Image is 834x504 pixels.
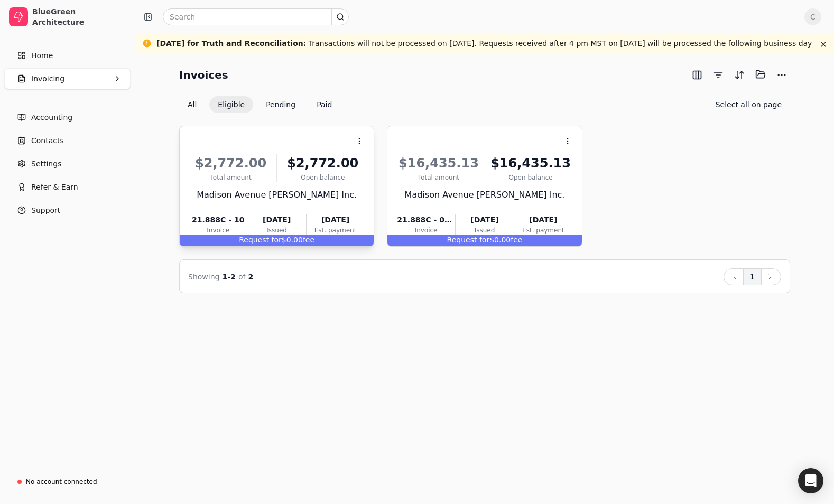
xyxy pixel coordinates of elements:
[247,226,305,235] div: Issued
[804,8,821,25] button: C
[189,173,272,182] div: Total amount
[308,96,340,113] button: Paid
[257,96,304,113] button: Pending
[189,154,272,173] div: $2,772.00
[31,205,60,216] span: Support
[303,236,314,244] span: fee
[489,154,572,173] div: $16,435.13
[4,176,131,198] button: Refer & Earn
[156,38,812,49] div: Transactions will not be processed on [DATE]. Requests received after 4 pm MST on [DATE] will be ...
[707,96,790,113] button: Select all on page
[188,273,219,281] span: Showing
[179,96,340,113] div: Invoice filter options
[26,477,97,487] div: No account connected
[189,189,364,201] div: Madison Avenue [PERSON_NAME] Inc.
[281,173,364,182] div: Open balance
[456,214,514,226] div: [DATE]
[798,468,823,493] div: Open Intercom Messenger
[238,273,246,281] span: of
[4,153,131,174] a: Settings
[179,96,205,113] button: All
[514,226,572,235] div: Est. payment
[511,236,522,244] span: fee
[743,268,762,285] button: 1
[387,235,581,246] div: $0.00
[31,112,72,123] span: Accounting
[4,68,131,89] button: Invoicing
[4,130,131,151] a: Contacts
[397,154,480,173] div: $16,435.13
[307,214,364,226] div: [DATE]
[31,50,53,61] span: Home
[281,154,364,173] div: $2,772.00
[180,235,374,246] div: $0.00
[189,214,247,226] div: 21.888C - 10
[4,45,131,66] a: Home
[773,67,790,83] button: More
[514,214,572,226] div: [DATE]
[247,214,305,226] div: [DATE]
[4,472,131,491] a: No account connected
[752,66,769,83] button: Batch (0)
[397,189,572,201] div: Madison Avenue [PERSON_NAME] Inc.
[31,182,78,193] span: Refer & Earn
[31,158,61,170] span: Settings
[31,73,64,85] span: Invoicing
[31,135,64,146] span: Contacts
[4,107,131,128] a: Accounting
[163,8,349,25] input: Search
[489,173,572,182] div: Open balance
[156,39,306,48] span: [DATE] for Truth and Reconciliation :
[397,173,480,182] div: Total amount
[248,273,254,281] span: 2
[179,67,228,83] h2: Invoices
[397,214,455,226] div: 21.888C - 09R
[32,6,126,27] div: BlueGreen Architecture
[456,226,514,235] div: Issued
[447,236,490,244] span: Request for
[189,226,247,235] div: Invoice
[209,96,253,113] button: Eligible
[223,273,236,281] span: 1 - 2
[239,236,282,244] span: Request for
[307,226,364,235] div: Est. payment
[731,67,748,83] button: Sort
[4,200,131,221] button: Support
[397,226,455,235] div: Invoice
